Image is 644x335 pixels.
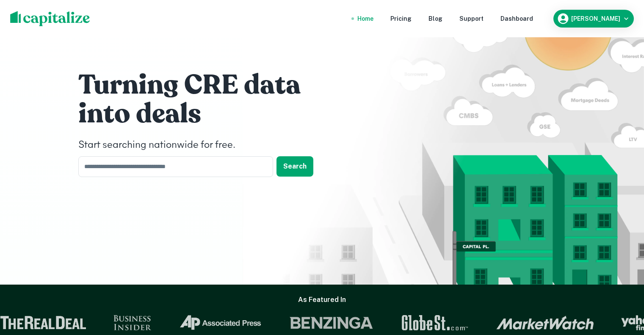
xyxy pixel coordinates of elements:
img: capitalize-logo.png [10,11,90,26]
h4: Start searching nationwide for free. [78,138,332,153]
a: Pricing [390,14,412,23]
a: Blog [428,14,442,23]
h6: [PERSON_NAME] [571,16,620,22]
button: Search [276,156,313,177]
img: Market Watch [495,316,593,330]
img: GlobeSt [400,315,468,330]
iframe: Chat Widget [602,267,644,308]
button: [PERSON_NAME] [553,10,634,28]
img: Associated Press [177,315,261,330]
h1: into deals [78,97,332,131]
a: Support [459,14,484,23]
h1: Turning CRE data [78,68,332,102]
h6: As Featured In [298,295,346,305]
img: Benzinga [288,315,373,330]
img: Business Insider [112,315,150,330]
a: Dashboard [500,14,533,23]
a: Home [357,14,373,23]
